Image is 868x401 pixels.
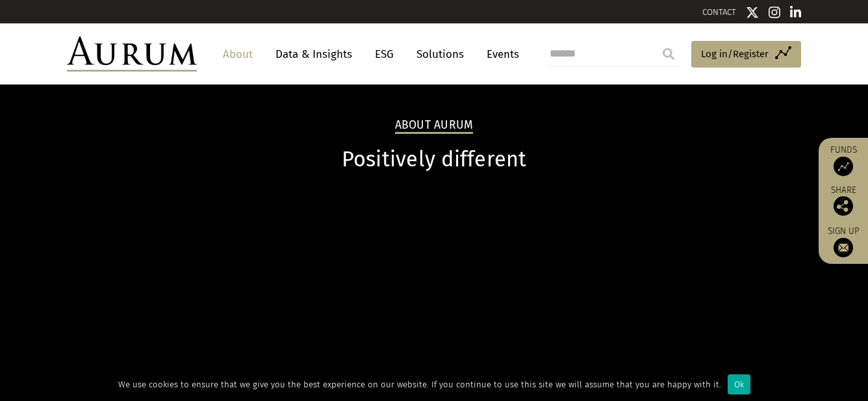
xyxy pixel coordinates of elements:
[368,42,400,66] a: ESG
[769,6,780,19] img: Instagram icon
[825,186,862,216] div: Share
[216,42,259,66] a: About
[395,118,474,134] h2: About Aurum
[728,374,750,395] div: Ok
[269,42,359,66] a: Data & Insights
[701,46,769,62] span: Log in/Register
[746,6,759,19] img: Twitter icon
[702,7,736,17] a: CONTACT
[825,226,862,257] a: Sign up
[67,147,801,172] h1: Positively different
[656,41,682,67] input: Submit
[691,41,801,68] a: Log in/Register
[825,144,862,176] a: Funds
[834,238,853,257] img: Sign up to our newsletter
[67,36,197,71] img: Aurum
[834,196,853,216] img: Share this post
[834,157,853,176] img: Access Funds
[410,42,470,66] a: Solutions
[480,42,519,66] a: Events
[790,6,802,19] img: Linkedin icon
